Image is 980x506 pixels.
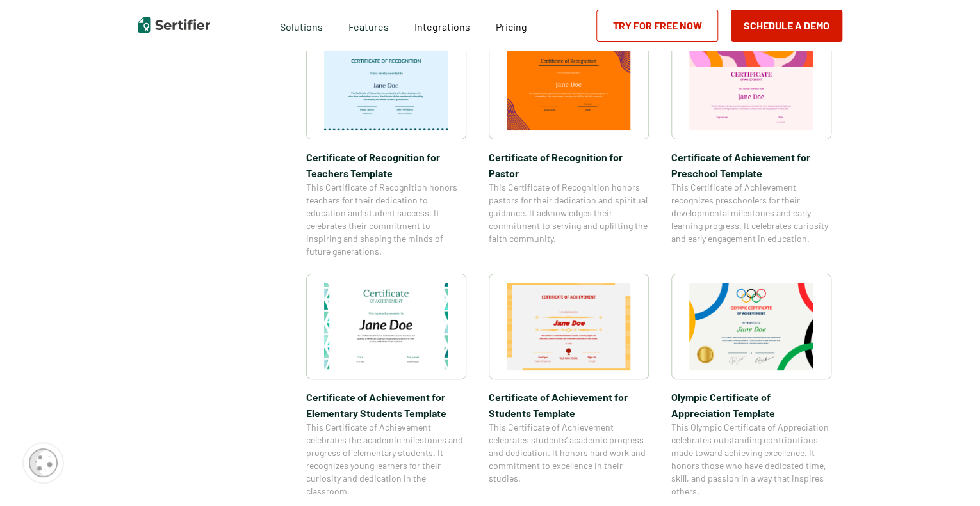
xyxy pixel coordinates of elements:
[324,43,448,130] img: Certificate of Recognition for Teachers Template
[671,34,831,258] a: Certificate of Achievement for Preschool TemplateCertificate of Achievement for Preschool Templat...
[306,389,466,421] span: Certificate of Achievement for Elementary Students Template
[496,20,527,33] span: Pricing
[596,10,718,42] a: Try for Free Now
[280,17,323,33] span: Solutions
[306,421,466,498] span: This Certificate of Achievement celebrates the academic milestones and progress of elementary stu...
[489,181,649,245] span: This Certificate of Recognition honors pastors for their dedication and spiritual guidance. It ac...
[671,149,831,181] span: Certificate of Achievement for Preschool Template
[689,43,813,130] img: Certificate of Achievement for Preschool Template
[138,17,210,33] img: Sertifier | Digital Credentialing Platform
[671,181,831,245] span: This Certificate of Achievement recognizes preschoolers for their developmental milestones and ea...
[731,10,842,42] button: Schedule a Demo
[496,17,527,33] a: Pricing
[689,283,813,370] img: Olympic Certificate of Appreciation​ Template
[29,448,58,477] img: Cookie Popup Icon
[306,34,466,258] a: Certificate of Recognition for Teachers TemplateCertificate of Recognition for Teachers TemplateT...
[306,274,466,498] a: Certificate of Achievement for Elementary Students TemplateCertificate of Achievement for Element...
[916,445,980,506] iframe: Chat Widget
[324,283,448,370] img: Certificate of Achievement for Elementary Students Template
[489,34,649,258] a: Certificate of Recognition for PastorCertificate of Recognition for PastorThis Certificate of Rec...
[489,274,649,498] a: Certificate of Achievement for Students TemplateCertificate of Achievement for Students TemplateT...
[671,421,831,498] span: This Olympic Certificate of Appreciation celebrates outstanding contributions made toward achievi...
[306,181,466,258] span: This Certificate of Recognition honors teachers for their dedication to education and student suc...
[489,421,649,485] span: This Certificate of Achievement celebrates students’ academic progress and dedication. It honors ...
[489,389,649,421] span: Certificate of Achievement for Students Template
[414,17,470,33] a: Integrations
[671,274,831,498] a: Olympic Certificate of Appreciation​ TemplateOlympic Certificate of Appreciation​ TemplateThis Ol...
[306,149,466,181] span: Certificate of Recognition for Teachers Template
[348,17,389,33] span: Features
[507,43,631,130] img: Certificate of Recognition for Pastor
[489,149,649,181] span: Certificate of Recognition for Pastor
[414,20,470,33] span: Integrations
[507,283,631,370] img: Certificate of Achievement for Students Template
[671,389,831,421] span: Olympic Certificate of Appreciation​ Template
